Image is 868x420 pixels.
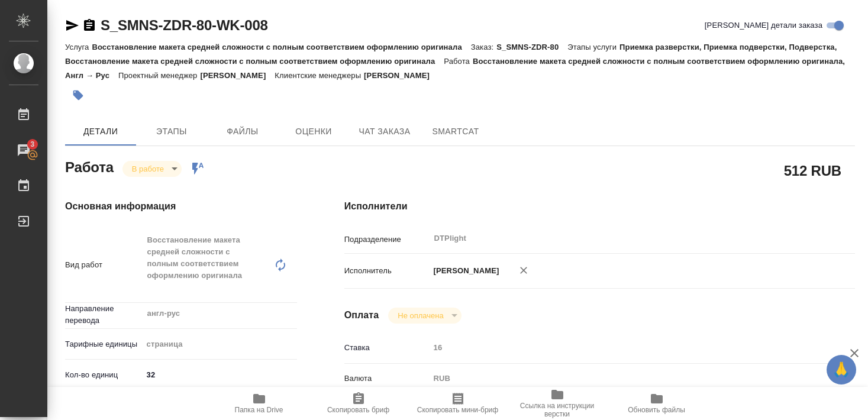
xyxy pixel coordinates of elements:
p: Вид работ [65,259,143,271]
p: S_SMNS-ZDR-80 [496,43,567,51]
p: Заказ: [471,43,496,51]
p: [PERSON_NAME] [200,71,275,80]
button: Обновить файлы [607,387,706,420]
p: Тарифные единицы [65,338,143,350]
span: Файлы [214,124,271,139]
span: SmartCat [427,124,484,139]
p: Работа [444,57,473,66]
span: 🙏 [831,357,851,382]
p: Исполнитель [344,265,430,277]
div: страница [143,334,297,354]
input: ✎ Введи что-нибудь [143,366,297,383]
button: В работе [128,164,167,174]
button: Удалить исполнителя [511,257,537,283]
h4: Оплата [344,308,379,322]
p: Клиентские менеджеры [275,71,364,80]
p: Ставка [344,342,430,354]
h2: 512 RUB [784,160,841,180]
button: Скопировать ссылку [82,18,96,33]
p: Валюта [344,373,430,385]
span: Папка на Drive [235,406,283,414]
button: Не оплачена [394,311,447,321]
h2: Работа [65,156,114,177]
span: Чат заказа [356,124,413,139]
input: Пустое поле [430,339,812,356]
span: Скопировать бриф [327,406,389,414]
p: Кол-во единиц [65,369,143,381]
button: Ссылка на инструкции верстки [508,387,607,420]
p: [PERSON_NAME] [430,265,499,277]
p: Этапы услуги [567,43,619,51]
p: Услуга [65,43,92,51]
span: Детали [72,124,129,139]
a: 3 [3,135,44,165]
p: Направление перевода [65,303,143,327]
div: В работе [122,161,182,177]
span: Скопировать мини-бриф [417,406,498,414]
span: Ссылка на инструкции верстки [515,402,600,418]
span: 3 [23,138,41,150]
button: Папка на Drive [209,387,309,420]
p: Проектный менеджер [118,71,200,80]
p: Восстановление макета средней сложности с полным соответствием оформлению оригинала [92,43,470,51]
button: Добавить тэг [65,82,91,108]
span: Обновить файлы [628,406,685,414]
span: Оценки [285,124,342,139]
span: [PERSON_NAME] детали заказа [705,20,822,31]
span: Этапы [143,124,200,139]
div: В работе [388,308,461,324]
a: S_SMNS-ZDR-80-WK-008 [101,17,268,33]
p: Подразделение [344,234,430,245]
button: Скопировать ссылку для ЯМессенджера [65,18,79,33]
p: [PERSON_NAME] [364,71,438,80]
h4: Исполнители [344,199,855,214]
h4: Основная информация [65,199,297,214]
div: RUB [430,369,812,389]
button: Скопировать мини-бриф [408,387,508,420]
button: 🙏 [827,355,856,385]
button: Скопировать бриф [309,387,408,420]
